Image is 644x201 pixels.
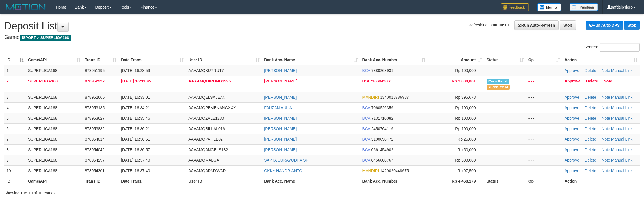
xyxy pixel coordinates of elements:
span: 878954297 [85,158,105,162]
span: BCA [362,158,370,162]
td: SUPERLIGA168 [26,165,83,176]
a: Note [602,147,610,152]
a: Manual Link [611,68,633,73]
span: AAAAMQELSAJEAN [188,95,226,100]
td: 4 [4,102,26,113]
th: Bank Acc. Name: activate to sort column ascending [262,55,360,65]
a: Manual Link [611,168,633,173]
a: Stop [624,21,640,30]
th: Amount: activate to sort column ascending [427,55,484,65]
a: Manual Link [611,137,633,141]
td: SUPERLIGA168 [26,134,83,144]
span: 878952227 [85,79,105,83]
a: Note [602,158,610,162]
td: 9 [4,155,26,165]
th: User ID: activate to sort column ascending [186,55,262,65]
span: BSI [362,79,369,83]
span: BCA [362,68,370,73]
th: Op [526,176,562,186]
td: SUPERLIGA168 [26,76,83,92]
span: 878953627 [85,116,105,120]
span: Copy 7880268931 to clipboard [371,68,393,73]
a: FAUZAN AULIA [264,105,292,110]
span: Refreshing in: [468,23,509,27]
a: Approve [565,68,579,73]
a: Approve [565,105,579,110]
a: Manual Link [611,158,633,162]
a: Delete [585,68,596,73]
span: BCA [362,105,370,110]
span: Copy 1340018786987 to clipboard [380,95,409,100]
span: AAAAMQKUPRUT7 [188,68,224,73]
th: ID [4,176,26,186]
span: [DATE] 16:34:21 [121,105,150,110]
a: OKKY HANDRIANTO [264,168,302,173]
a: Run Auto-Refresh [514,20,559,30]
span: MANDIRI [362,95,379,100]
a: Manual Link [611,147,633,152]
th: Trans ID: activate to sort column ascending [83,55,119,65]
td: - - - [526,76,562,92]
span: BCA [362,126,370,131]
span: AAAAMQARMYWAR [188,168,226,173]
span: BCA [362,137,370,141]
span: 878951195 [85,68,105,73]
span: ISPORT > SUPERLIGA168 [20,35,71,41]
a: SAPTA SURAYUDHA SP [264,158,308,162]
div: Showing 1 to 10 of 10 entries [4,188,264,196]
td: SUPERLIGA168 [26,144,83,155]
span: 878953832 [85,126,105,131]
span: 878952666 [85,95,105,100]
span: Rp 25,000 [457,137,476,141]
a: Delete [585,105,596,110]
span: MANDIRI [362,168,379,173]
a: Note [602,68,610,73]
a: Manual Link [611,126,633,131]
span: BCA [362,147,370,152]
span: [DATE] 16:35:46 [121,116,150,120]
th: Date Trans.: activate to sort column ascending [119,55,186,65]
td: SUPERLIGA168 [26,92,83,102]
th: Game/API: activate to sort column ascending [26,55,83,65]
td: SUPERLIGA168 [26,113,83,123]
span: 878954014 [85,137,105,141]
td: 6 [4,123,26,134]
span: [DATE] 16:36:51 [121,137,150,141]
th: Action: activate to sort column ascending [562,55,640,65]
span: Rp 395,678 [455,95,476,100]
span: [DATE] 16:31:45 [121,79,151,83]
span: Copy 7060526359 to clipboard [371,105,393,110]
a: Approve [565,147,579,152]
span: Copy 3100090472 to clipboard [371,137,393,141]
span: AAAAMQPATILE02 [188,137,223,141]
input: Search: [600,43,640,52]
td: SUPERLIGA168 [26,123,83,134]
a: Approve [565,168,579,173]
th: Status: activate to sort column ascending [484,55,526,65]
a: Approve [565,79,581,83]
td: - - - [526,134,562,144]
a: Run Auto-DPS [586,21,623,30]
a: Note [602,116,610,120]
a: Manual Link [611,105,633,110]
th: Bank Acc. Number: activate to sort column ascending [360,55,427,65]
a: Delete [585,137,596,141]
a: Delete [585,147,596,152]
span: Bank is not match [487,85,510,90]
th: Game/API [26,176,83,186]
td: 5 [4,113,26,123]
span: Copy 7131710082 to clipboard [371,116,393,120]
a: [PERSON_NAME] [264,147,297,152]
span: Copy 2450764119 to clipboard [371,126,393,131]
a: Delete [585,95,596,100]
th: Bank Acc. Number [360,176,427,186]
td: - - - [526,144,562,155]
span: Copy 1420020448675 to clipboard [380,168,409,173]
span: AAAAMQPEMENANGXXX [188,105,236,110]
img: Button%20Memo.svg [537,3,561,11]
td: SUPERLIGA168 [26,65,83,76]
th: Date Trans. [119,176,186,186]
a: Approve [565,158,579,162]
strong: 00:00:10 [493,23,509,27]
a: Note [602,137,610,141]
